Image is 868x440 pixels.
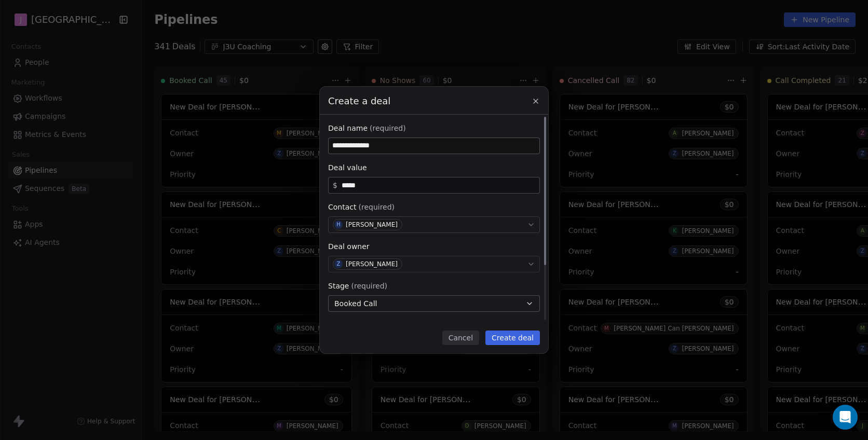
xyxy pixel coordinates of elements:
div: H [336,221,341,229]
div: Deal owner [328,241,540,252]
span: Contact [328,202,356,212]
button: Create deal [485,331,540,345]
span: Stage [328,281,349,291]
div: Deal value [328,162,540,173]
button: Cancel [442,331,479,345]
div: [PERSON_NAME] [346,221,398,228]
span: (required) [370,123,406,133]
span: (required) [351,281,387,291]
div: Expected close date [328,320,540,331]
div: [PERSON_NAME] [346,260,398,268]
span: Booked Call [334,298,377,309]
span: (required) [358,202,395,212]
span: $ [333,180,337,190]
span: Deal name [328,123,368,133]
span: Create a deal [328,94,390,108]
div: Z [337,260,341,268]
